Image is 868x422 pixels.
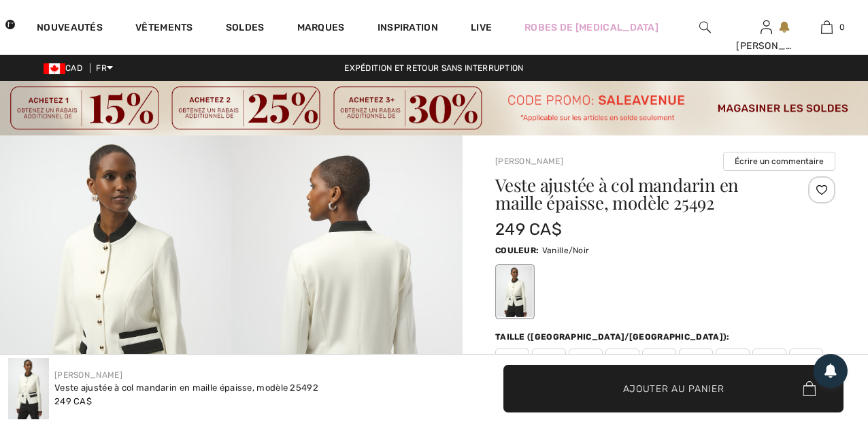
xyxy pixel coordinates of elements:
img: Bag.svg [803,381,816,396]
a: Live [471,20,492,35]
img: Mon panier [821,19,833,35]
span: 2 [495,348,529,369]
div: Taille ([GEOGRAPHIC_DATA]/[GEOGRAPHIC_DATA]): [495,331,733,343]
a: Nouveautés [37,22,103,36]
span: Inspiration [378,22,438,36]
span: 0 [839,21,845,33]
span: 14 [716,348,750,369]
img: Mes infos [761,19,772,35]
span: CAD [44,63,88,73]
div: Vanille/Noir [497,266,533,317]
a: [PERSON_NAME] [495,157,563,166]
h1: Veste ajustée à col mandarin en maille épaisse, modèle 25492 [495,176,779,212]
button: Ajouter au panier [503,365,844,412]
span: 4 [532,348,566,369]
span: 8 [605,348,639,369]
span: 249 CA$ [54,396,92,406]
span: Ajouter au panier [623,381,724,395]
button: Écrire un commentaire [723,152,835,171]
span: 249 CA$ [495,220,562,239]
span: 16 [752,348,786,369]
a: Se connecter [761,20,772,33]
a: Vêtements [135,22,193,36]
img: recherche [699,19,711,35]
iframe: Ouvre un widget dans lequel vous pouvez chatter avec l’un de nos agents [782,320,854,354]
a: 0 [797,19,856,35]
span: 6 [569,348,603,369]
a: [PERSON_NAME] [54,370,122,380]
span: Vanille/Noir [542,246,590,255]
a: Soldes [226,22,265,36]
span: 12 [679,348,713,369]
span: FR [96,63,113,73]
span: 10 [642,348,676,369]
img: Veste ajust&eacute;e &agrave; col mandarin en maille &eacute;paisse, mod&egrave;le 25492 [8,358,49,419]
img: 1ère Avenue [5,11,15,38]
div: Veste ajustée à col mandarin en maille épaisse, modèle 25492 [54,381,318,395]
a: Marques [297,22,345,36]
img: Canadian Dollar [44,63,65,74]
div: [PERSON_NAME] [736,39,795,53]
a: Robes de [MEDICAL_DATA] [524,20,658,35]
span: Couleur: [495,246,539,255]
